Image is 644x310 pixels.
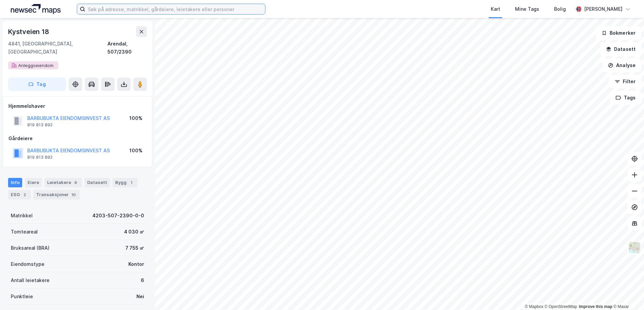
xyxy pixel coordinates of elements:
[11,228,38,236] div: Tomteareal
[27,122,53,128] div: 819 813 892
[33,190,80,199] div: Transaksjoner
[596,26,641,40] button: Bokmerker
[124,228,144,236] div: 4 030 ㎡
[554,5,566,13] div: Bolig
[11,244,50,252] div: Bruksareal (BRA)
[129,147,142,155] div: 100%
[85,178,110,187] div: Datasett
[545,304,577,309] a: OpenStreetMap
[11,292,33,301] div: Punktleie
[27,155,53,160] div: 819 813 892
[491,5,500,13] div: Kart
[8,77,66,91] button: Tag
[136,292,144,301] div: Nei
[25,178,42,187] div: Eiere
[610,278,644,310] iframe: Chat Widget
[70,191,77,198] div: 10
[128,260,144,268] div: Kontor
[610,278,644,310] div: Kontrollprogram for chat
[128,179,135,186] div: 1
[600,42,641,56] button: Datasett
[8,134,147,143] div: Gårdeiere
[141,276,144,284] div: 6
[72,179,79,186] div: 6
[11,4,61,14] img: logo.a4113a55bc3d86da70a041830d287a7e.svg
[8,178,22,187] div: Info
[112,178,137,187] div: Bygg
[609,75,641,88] button: Filter
[8,40,107,56] div: 4841, [GEOGRAPHIC_DATA], [GEOGRAPHIC_DATA]
[515,5,539,13] div: Mine Tags
[525,304,543,309] a: Mapbox
[602,59,641,72] button: Analyse
[579,304,612,309] a: Improve this map
[11,212,33,220] div: Matrikkel
[125,244,144,252] div: 7 755 ㎡
[44,178,82,187] div: Leietakere
[8,190,31,199] div: ESG
[85,4,265,14] input: Søk på adresse, matrikkel, gårdeiere, leietakere eller personer
[129,114,142,122] div: 100%
[11,260,44,268] div: Eiendomstype
[11,276,50,284] div: Antall leietakere
[8,26,51,37] div: Kystveien 18
[584,5,622,13] div: [PERSON_NAME]
[610,91,641,104] button: Tags
[8,102,147,110] div: Hjemmelshaver
[21,191,28,198] div: 2
[92,212,144,220] div: 4203-507-2390-0-0
[628,241,641,254] img: Z
[107,40,147,56] div: Arendal, 507/2390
